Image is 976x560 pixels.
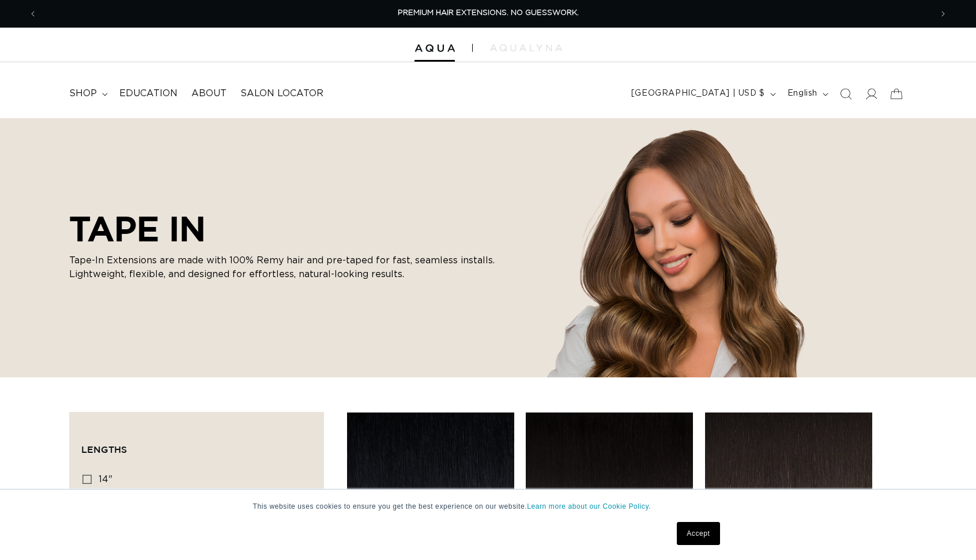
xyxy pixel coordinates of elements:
[781,83,833,105] button: English
[233,81,330,107] a: Salon Locator
[930,3,956,25] button: Next announcement
[677,522,719,545] a: Accept
[81,444,127,455] span: Lengths
[69,88,97,100] span: shop
[184,81,233,107] a: About
[99,475,112,484] span: 14"
[398,9,579,17] span: PREMIUM HAIR EXTENSIONS. NO GUESSWORK.
[624,83,781,105] button: [GEOGRAPHIC_DATA] | USD $
[527,502,651,510] a: Learn more about our Cookie Policy.
[81,424,312,466] summary: Lengths (0 selected)
[240,88,323,100] span: Salon Locator
[62,81,112,107] summary: shop
[69,253,507,281] p: Tape-In Extensions are made with 100% Remy hair and pre-taped for fast, seamless installs. Lightw...
[833,81,858,107] summary: Search
[112,81,184,107] a: Education
[253,501,723,512] p: This website uses cookies to ensure you get the best experience on our website.
[787,88,817,100] span: English
[490,44,562,51] img: aqualyna.com
[119,88,178,100] span: Education
[414,44,455,52] img: Aqua Hair Extensions
[69,209,507,249] h2: TAPE IN
[191,88,227,100] span: About
[631,88,765,100] span: [GEOGRAPHIC_DATA] | USD $
[20,3,46,25] button: Previous announcement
